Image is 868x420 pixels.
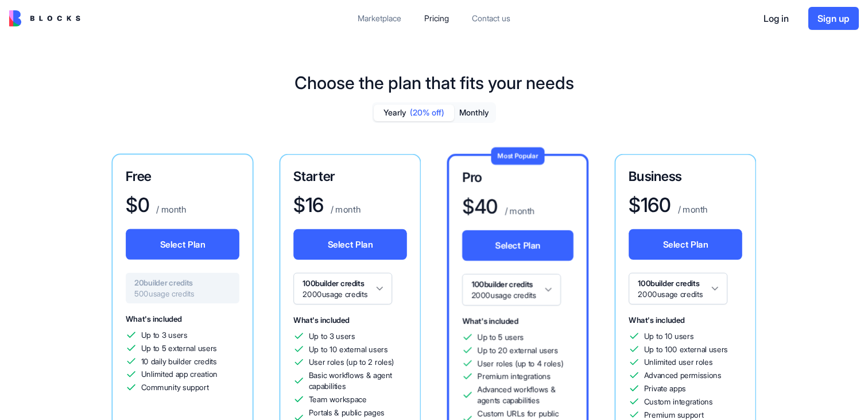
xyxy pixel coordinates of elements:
[644,409,704,420] span: Premium support
[9,10,80,26] img: logo
[126,194,150,216] h1: $ 0
[644,344,728,355] span: Up to 100 external users
[141,330,188,341] span: Up to 3 users
[424,13,449,24] div: Pricing
[126,168,239,185] h3: Free
[478,358,563,369] span: User roles (up to 4 roles)
[463,8,520,29] a: Contact us
[676,203,708,216] p: / month
[644,383,686,394] span: Private apps
[309,394,367,405] span: Team workspace
[293,168,407,185] h3: Starter
[154,203,187,216] p: / month
[134,277,230,288] span: 20 builder credits
[309,370,407,392] span: Basic workflows & agent capabilities
[454,105,494,121] button: Monthly
[472,13,510,24] div: Contact us
[126,314,182,323] span: What's included
[415,8,458,29] a: Pricing
[462,317,518,326] span: What's included
[309,357,394,368] span: User roles (up to 2 roles)
[644,370,722,381] span: Advanced permissions
[462,230,573,261] button: Select Plan
[644,330,693,341] span: Up to 10 users
[498,152,538,160] span: Most Popular
[629,315,685,325] span: What's included
[309,344,388,355] span: Up to 10 external users
[328,203,361,216] p: / month
[141,342,217,353] span: Up to 5 external users
[141,382,209,393] span: Community support
[141,369,218,380] span: Unlimited app creation
[478,345,559,356] span: Up to 20 external users
[309,330,355,341] span: Up to 3 users
[293,194,324,216] h1: $ 16
[141,356,217,367] span: 10 daily builder credits
[629,194,671,216] h1: $ 160
[348,8,410,29] a: Marketplace
[462,169,573,186] h3: Pro
[644,396,713,407] span: Custom integrations
[753,7,799,30] button: Log in
[374,105,454,121] button: Yearly
[478,332,524,342] span: Up to 5 users
[478,371,551,382] span: Premium integrations
[644,357,713,368] span: Unlimited user roles
[502,204,534,217] p: / month
[126,229,239,260] button: Select Plan
[358,13,401,24] div: Marketplace
[293,229,407,260] button: Select Plan
[462,195,498,217] h1: $ 40
[629,168,742,185] h3: Business
[410,107,444,118] span: (20% off)
[294,72,574,93] h1: Choose the plan that fits your needs
[808,7,859,30] button: Sign up
[293,315,350,325] span: What's included
[134,288,230,299] span: 500 usage credits
[478,384,573,406] span: Advanced workflows & agents capabilities
[629,229,742,260] button: Select Plan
